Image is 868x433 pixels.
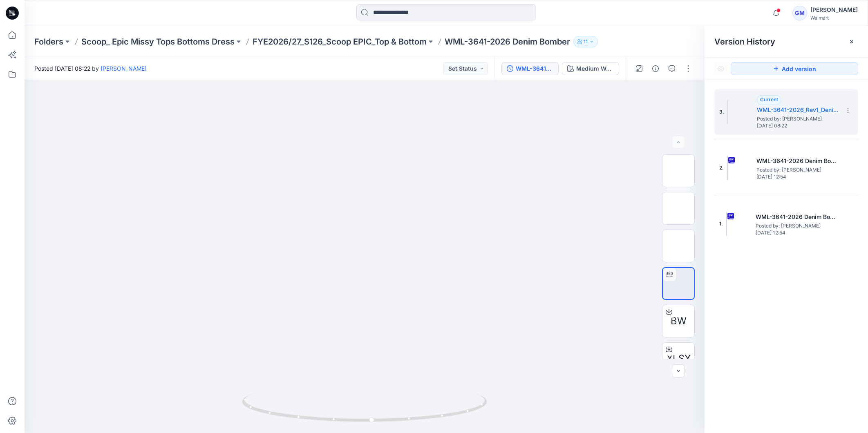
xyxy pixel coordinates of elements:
p: 11 [584,37,588,46]
span: [DATE] 12:54 [756,230,837,236]
div: [PERSON_NAME] [810,5,858,15]
h5: WML-3641-2026 Denim Bomber_Soft Silver [756,212,837,222]
button: Medium Wash [562,62,619,75]
h5: WML-3641-2026 Denim Bomber_Full Colorway [756,156,838,166]
span: Current [760,96,778,103]
div: Medium Wash [576,64,614,73]
button: Add version [731,62,858,75]
button: WML-3641-2026_Rev1_Denim Bomber_ Full Colorway [501,62,559,75]
span: [DATE] 08:22 [757,123,839,129]
h5: WML-3641-2026_Rev1_Denim Bomber_ Full Colorway [757,105,839,115]
button: Close [848,38,855,45]
div: WML-3641-2026_Rev1_Denim Bomber_ Full Colorway [516,64,553,73]
span: [DATE] 12:54 [756,174,838,180]
span: Posted by: Gayan Mahawithanalage [756,166,838,174]
a: Folders [34,36,63,47]
a: Scoop_ Epic Missy Tops Bottoms Dress [81,36,235,47]
img: WML-3641-2026 Denim Bomber_Full Colorway [727,156,728,180]
span: Posted by: Gayan Mahawithanalage [757,115,839,123]
button: Show Hidden Versions [714,62,727,75]
p: WML-3641-2026 Denim Bomber [445,36,570,47]
span: 3. [719,108,724,116]
img: WML-3641-2026 Denim Bomber_Soft Silver [726,212,727,236]
a: [PERSON_NAME] [101,65,147,72]
img: WML-3641-2026_Rev1_Denim Bomber_ Full Colorway [727,100,728,124]
span: 1. [719,220,723,228]
span: 2. [719,164,724,172]
span: Posted by: Gayan Mahawithanalage [756,222,837,230]
div: GM [792,6,807,20]
span: Posted [DATE] 08:22 by [34,64,147,73]
button: Details [649,62,662,75]
button: 11 [573,36,598,47]
div: Walmart [810,15,858,21]
span: XLSX [667,351,691,366]
span: Version History [714,37,775,47]
a: FYE2026/27_S126_Scoop EPIC_Top & Bottom [253,36,427,47]
span: BW [671,314,687,328]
